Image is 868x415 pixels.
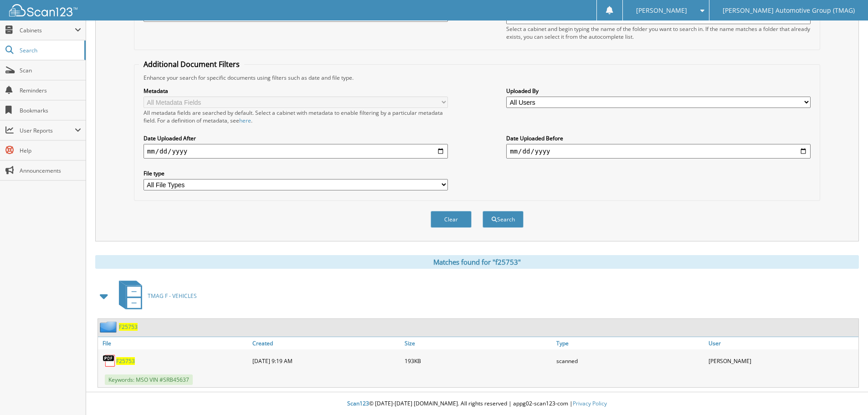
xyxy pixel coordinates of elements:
a: File [98,337,250,349]
a: F25753 [116,357,135,365]
div: [DATE] 9:19 AM [250,352,402,370]
img: scan123-logo-white.svg [9,4,77,16]
span: Scan123 [347,400,369,407]
label: File type [144,169,448,177]
span: Search [20,46,80,54]
a: TMAG F - VEHICLES [113,278,197,314]
legend: Additional Document Filters [139,59,244,69]
label: Metadata [144,87,448,95]
a: F25753 [119,323,138,331]
a: Size [402,337,555,349]
span: Keywords: MSO VIN #SRB45637 [105,374,193,385]
a: Type [554,337,706,349]
label: Date Uploaded After [144,134,448,142]
div: Enhance your search for specific documents using filters such as date and file type. [139,74,815,82]
div: © [DATE]-[DATE] [DOMAIN_NAME]. All rights reserved | appg02-scan123-com | [86,393,868,415]
div: Select a cabinet and begin typing the name of the folder you want to search in. If the name match... [506,25,811,41]
span: [PERSON_NAME] Automotive Group (TMAG) [723,8,855,13]
span: [PERSON_NAME] [636,8,687,13]
button: Search [483,211,524,228]
iframe: Chat Widget [822,371,868,415]
span: Help [20,147,81,154]
div: scanned [554,352,706,370]
span: Reminders [20,87,81,94]
span: Announcements [20,167,81,174]
img: folder2.png [100,321,119,333]
div: [PERSON_NAME] [706,352,858,370]
a: Privacy Policy [573,400,607,407]
img: PDF.png [103,354,116,368]
button: Clear [431,211,472,228]
div: 193KB [402,352,555,370]
a: Created [250,337,402,349]
span: Cabinets [20,26,75,34]
label: Uploaded By [506,87,811,95]
span: Scan [20,67,81,74]
input: end [506,144,811,159]
div: All metadata fields are searched by default. Select a cabinet with metadata to enable filtering b... [144,109,448,124]
div: Matches found for "f25753" [95,255,859,269]
input: start [144,144,448,159]
span: Bookmarks [20,107,81,114]
span: User Reports [20,127,75,134]
a: User [706,337,858,349]
span: TMAG F - VEHICLES [148,292,197,300]
label: Date Uploaded Before [506,134,811,142]
a: here [239,117,251,124]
